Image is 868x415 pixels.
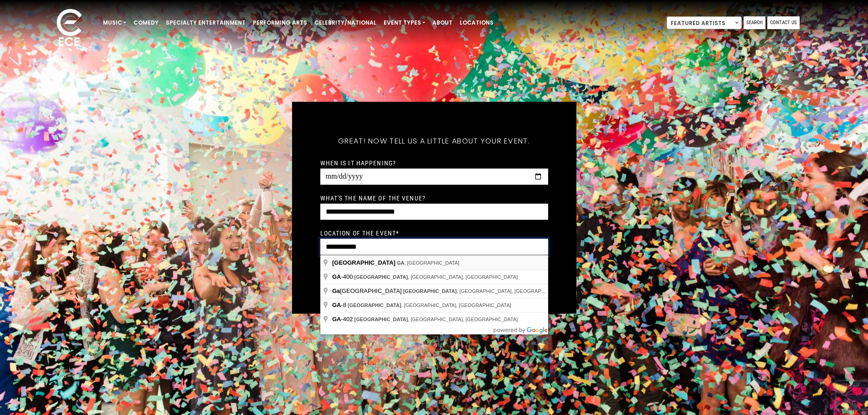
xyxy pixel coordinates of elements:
a: Comedy [130,15,162,31]
a: Specialty Entertainment [162,15,249,31]
span: GA [332,273,341,280]
span: [GEOGRAPHIC_DATA] [354,317,408,322]
span: [GEOGRAPHIC_DATA] [348,302,401,308]
img: ece_new_logo_whitev2-1.png [46,6,92,51]
a: About [429,15,456,31]
span: , [GEOGRAPHIC_DATA], [GEOGRAPHIC_DATA] [354,317,518,322]
h5: Great! Now tell us a little about your event. [320,124,548,157]
span: , [GEOGRAPHIC_DATA], [GEOGRAPHIC_DATA] [354,274,518,280]
a: Music [99,15,130,31]
a: Search [744,16,765,29]
span: -8 [332,302,348,308]
span: GA [332,302,341,308]
label: When is it happening? [320,159,396,167]
a: Event Types [380,15,429,31]
span: Ga [332,287,340,294]
label: Location of the event [320,229,400,237]
span: , [GEOGRAPHIC_DATA], [GEOGRAPHIC_DATA] [348,302,511,308]
span: [GEOGRAPHIC_DATA] [403,288,457,294]
a: Locations [456,15,497,31]
span: , [GEOGRAPHIC_DATA] [397,260,459,266]
span: -402 [332,316,354,323]
span: GA [397,260,405,266]
a: Performing Arts [249,15,311,31]
span: [GEOGRAPHIC_DATA] [332,287,403,294]
label: What's the name of the venue? [320,194,426,202]
span: Featured Artists [667,17,741,30]
a: Contact Us [767,16,800,29]
a: Celebrity/National [311,15,380,31]
span: Featured Artists [667,16,742,29]
span: , [GEOGRAPHIC_DATA], [GEOGRAPHIC_DATA] [403,288,567,294]
span: -400 [332,273,354,280]
span: GA [332,316,341,323]
span: [GEOGRAPHIC_DATA] [332,259,395,266]
span: [GEOGRAPHIC_DATA] [354,274,408,280]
